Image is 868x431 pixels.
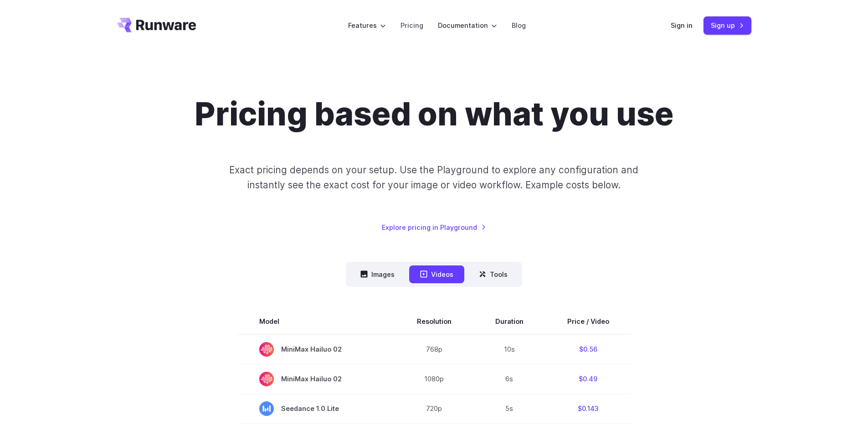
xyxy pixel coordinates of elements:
label: Documentation [438,20,497,31]
a: Pricing [401,20,423,31]
td: $0.56 [545,334,631,364]
button: Tools [468,265,519,283]
a: Blog [512,20,526,31]
th: Model [237,309,395,334]
td: 720p [395,394,473,423]
button: Images [349,265,406,283]
th: Duration [473,309,545,334]
a: Sign up [704,16,751,34]
span: Seedance 1.0 Lite [259,401,373,416]
td: 1080p [395,364,473,394]
label: Features [348,20,386,31]
th: Resolution [395,309,473,334]
span: MiniMax Hailuo 02 [259,342,373,357]
td: 6s [473,364,545,394]
td: 5s [473,394,545,423]
button: Videos [409,265,464,283]
td: 768p [395,334,473,364]
td: 10s [473,334,545,364]
a: Go to / [117,18,196,32]
th: Price / Video [545,309,631,334]
td: $0.49 [545,364,631,394]
p: Exact pricing depends on your setup. Use the Playground to explore any configuration and instantl... [212,162,656,193]
a: Sign in [671,20,693,31]
h1: Pricing based on what you use [195,95,673,133]
a: Explore pricing in Playground [382,222,486,233]
td: $0.143 [545,394,631,423]
span: MiniMax Hailuo 02 [259,372,373,386]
